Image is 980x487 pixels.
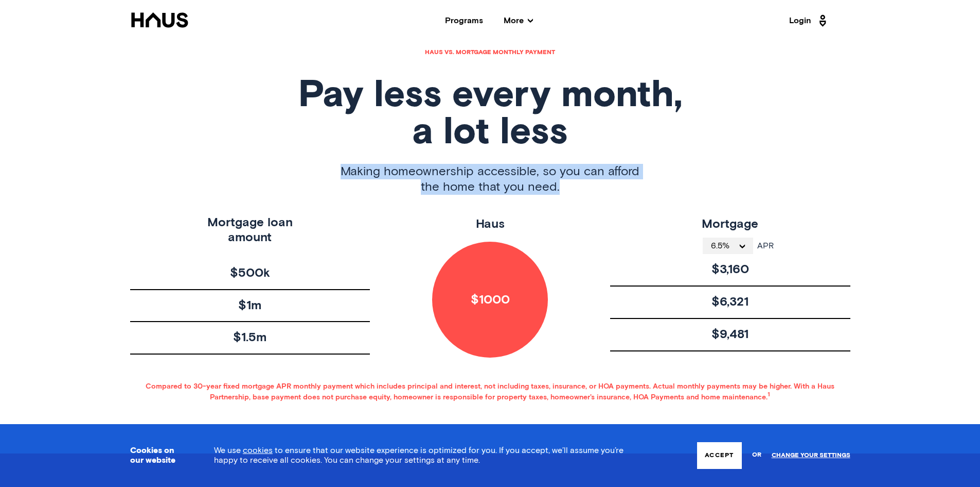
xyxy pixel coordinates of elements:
[703,238,753,254] button: open menu
[130,77,850,152] h1: Pay less every month, a lot less
[130,446,188,465] h3: Cookies on our website
[702,218,758,230] span: Mortgage
[243,446,273,455] a: cookies
[789,12,829,29] a: Login
[130,382,850,401] span: Compared to 30-year fixed mortgage APR monthly payment which includes principal and interest, not...
[230,266,270,281] span: $500k
[697,442,741,469] button: Accept
[711,242,738,250] span: 6.5%
[471,293,510,308] span: $1000
[504,16,533,25] span: More
[207,215,293,245] span: Mortgage loan amount
[445,16,483,25] a: Programs
[752,446,761,464] span: or
[711,327,749,342] span: $9,481
[711,262,749,277] span: $3,160
[238,298,261,313] span: $1m
[341,164,639,195] span: Making homeownership accessible, so you can afford the home that you need.
[130,49,850,56] h1: Haus vs. mortgage monthly payment
[753,242,774,250] span: APR
[772,452,850,459] a: Change your settings
[233,330,266,345] span: $1.5m
[476,218,505,230] span: Haus
[214,446,623,464] span: We use to ensure that our website experience is optimized for you. If you accept, we’ll assume yo...
[768,392,770,398] sup: 1
[711,295,749,310] span: $6,321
